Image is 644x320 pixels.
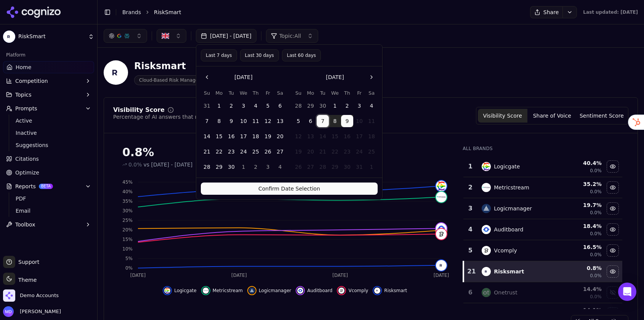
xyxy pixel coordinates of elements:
span: RiskSmart [18,33,85,40]
button: Hide auditboard data [296,286,332,295]
table: September 2025 [201,89,286,173]
div: 35.2 % [561,180,602,188]
tspan: [DATE] [130,273,146,278]
span: Vcomply [348,288,368,294]
button: Hide logicmanager data [247,286,291,295]
div: 21 [467,267,474,276]
img: logicgate [436,181,447,191]
button: ReportsBETA [3,180,94,192]
th: Saturday [274,89,286,97]
button: Saturday, September 27th, 2025 [274,145,286,158]
button: Friday, September 26th, 2025 [262,145,274,158]
tr: 21risksmartRisksmart0.8%0.0%Hide risksmart data [463,261,622,282]
span: Prompts [15,105,37,112]
tspan: 45% [122,179,133,185]
button: Hide vcomply data [607,244,619,257]
button: Tuesday, September 23rd, 2025 [225,145,237,158]
button: Monday, September 1st, 2025 [213,100,225,112]
tspan: 25% [122,218,133,223]
tr: 1logicgateLogicgate40.4%0.0%Hide logicgate data [463,156,622,177]
a: Active [13,115,85,126]
button: Thursday, October 2nd, 2025 [250,161,262,173]
span: Demo Accounts [20,292,59,299]
tspan: [DATE] [434,273,449,278]
div: Risksmart [134,60,237,72]
span: Inactive [16,129,82,137]
div: All Brands [463,145,622,152]
button: Visibility Score [478,109,527,123]
button: Wednesday, September 24th, 2025 [237,145,250,158]
div: 40.4 % [561,159,602,167]
img: vcomply [436,229,447,239]
tr: 3logicmanagerLogicmanager19.7%0.0%Hide logicmanager data [463,198,622,219]
img: vcomply [338,288,344,294]
button: Saturday, October 4th, 2025 [274,161,286,173]
span: Topics [15,91,32,99]
nav: breadcrumb [122,8,515,16]
button: Saturday, September 13th, 2025 [274,115,286,127]
img: auditboard [482,225,491,234]
button: Toolbox [3,218,94,231]
div: 3 [466,204,474,213]
button: Saturday, September 6th, 2025 [274,100,286,112]
button: Competition [3,75,94,87]
button: Friday, September 12th, 2025 [262,115,274,127]
button: Tuesday, September 16th, 2025 [225,130,237,142]
tspan: [DATE] [231,273,247,278]
a: Inactive [13,128,85,138]
button: Wednesday, September 3rd, 2025 [237,100,250,112]
button: Sunday, September 7th, 2025 [201,115,213,127]
button: Wednesday, October 1st, 2025 [237,161,250,173]
div: 16.5 % [561,243,602,251]
img: auditboard [297,288,303,294]
img: auditboard [436,223,447,234]
button: Thursday, September 11th, 2025 [250,115,262,127]
button: Hide risksmart data [607,265,619,278]
tspan: 10% [122,246,133,252]
button: Hide logicmanager data [607,202,619,215]
div: Logicgate [494,163,520,170]
tspan: 0% [125,265,133,271]
button: Show diligent data [607,307,619,320]
div: Visibility Score [113,107,165,113]
tr: 6onetrustOnetrust14.4%0.0%Show onetrust data [463,282,622,303]
th: Monday [304,89,317,97]
th: Wednesday [237,89,250,97]
button: Wednesday, October 1st, 2025 [329,100,341,112]
span: 0.0% [590,252,602,258]
button: Monday, September 15th, 2025 [213,130,225,142]
span: 0.0% [590,231,602,237]
button: Hide metricstream data [201,286,243,295]
span: Active [16,117,82,124]
button: Share [530,6,562,18]
div: Percentage of AI answers that mention your brand [113,113,248,121]
button: Tuesday, September 30th, 2025 [317,100,329,112]
span: Cloud-Based Risk Management Software [134,75,237,85]
a: Home [3,61,94,73]
div: Logicmanager [494,205,532,212]
tspan: 15% [122,237,133,242]
a: Optimize [3,166,94,179]
a: Suggestions [13,140,85,150]
img: onetrust [482,288,491,297]
span: Auditboard [307,288,332,294]
button: Friday, September 19th, 2025 [262,130,274,142]
table: October 2025 [292,89,378,173]
tspan: 35% [122,199,133,204]
tr: 5vcomplyVcomply16.5%0.0%Hide vcomply data [463,240,622,261]
div: Last updated: [DATE] [583,9,638,15]
img: risksmart [374,288,380,294]
div: 18.4 % [561,222,602,230]
span: Support [15,258,39,266]
div: Metricstream [494,184,529,191]
a: Email [13,205,85,216]
button: Tuesday, September 30th, 2025 [225,161,237,173]
button: Hide logicgate data [163,286,196,295]
span: vs [DATE] - [DATE] [144,161,193,168]
button: Hide risksmart data [373,286,407,295]
span: 0.0% [590,294,602,300]
button: Friday, September 5th, 2025 [262,100,274,112]
div: Auditboard [494,226,523,233]
div: Onetrust [494,289,517,296]
span: Competition [15,77,48,85]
